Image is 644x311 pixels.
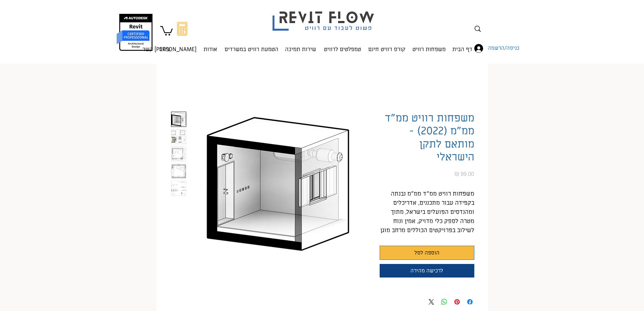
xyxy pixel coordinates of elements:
img: Thumbnail: משפחות רוויט ממד לפי התקן הישראלי [171,181,186,196]
a: קורס רוויט חינם [364,40,409,53]
button: Thumbnail: משפחות רוויט ממד תיבת נח לפי התקן הישראלי [171,146,186,161]
p: קורס רוויט חינם [365,40,408,59]
button: Thumbnail: משפחות רוויט ממד תיבת נח לפי התקן הישראלי [171,129,186,144]
a: Pin on Pinterest [453,298,461,306]
svg: מחשבון מעבר מאוטוקאד לרוויט [177,22,187,36]
a: אודות [200,40,220,53]
p: אודות [201,40,220,59]
a: בלוג [157,40,173,53]
img: Thumbnail: משפחות רוויט ממד לפי התקן הישראלי [171,164,186,178]
a: טמפלטים לרוויט [319,40,364,53]
p: שירות תמיכה [282,40,319,59]
a: דף הבית [449,40,476,53]
p: משפחות רוויט [410,40,448,59]
button: כניסה/הרשמה [470,42,500,55]
button: Thumbnail: משפחות רוויט ממד לפי התקן הישראלי [171,181,186,196]
p: בלוג [157,40,172,59]
a: הטמעת רוויט במשרדים [220,40,282,53]
button: Thumbnail: משפחות רוויט ממ"ד תיבת נח לפי התקן הישראלי [171,112,186,127]
a: שירות תמיכה [282,40,319,53]
p: משפחות רוויט ממ"ד ממ"מ נבנתה בקפידה עבור מתכננים, אדריכלים ומהנדסים הפועלים בישראל, מתוך מטרה לספ... [380,189,474,262]
span: כניסה/הרשמה [485,44,522,53]
nav: אתר [155,40,476,53]
p: דף הבית [450,40,475,59]
button: Thumbnail: משפחות רוויט ממד לפי התקן הישראלי [171,163,186,179]
a: Share on X [427,298,435,306]
button: הוספה לסל [380,246,474,260]
p: הטמעת רוויט במשרדים [222,40,281,59]
span: לרכישה מהירה [410,267,443,274]
img: autodesk certified professional in revit for architectural design יונתן אלדד [116,14,153,51]
a: Share on Facebook [466,298,474,306]
a: משפחות רוויט [409,40,449,53]
a: Share on WhatsApp [440,298,448,306]
img: Revit flow logo פשוט לעבוד עם רוויט [266,1,383,32]
a: [PERSON_NAME] קשר [173,40,200,53]
p: [PERSON_NAME] קשר [140,40,199,59]
img: Thumbnail: משפחות רוויט ממד תיבת נח לפי התקן הישראלי [171,147,186,161]
h1: משפחות רוויט ממ"ד ממ"מ (2022) - מותאם לתקן הישראלי [380,112,474,164]
span: הוספה לסל [414,249,439,257]
img: Thumbnail: משפחות רוויט ממ"ד תיבת נח לפי התקן הישראלי [171,112,186,127]
p: טמפלטים לרוויט [321,40,364,59]
img: משפחות רוויט ממ"ד תיבת נח לפי התקן הישראלי [190,112,366,254]
button: לרכישה מהירה [380,264,474,277]
span: 99.00 ₪ [455,171,474,177]
img: Thumbnail: משפחות רוויט ממד תיבת נח לפי התקן הישראלי [171,129,186,144]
